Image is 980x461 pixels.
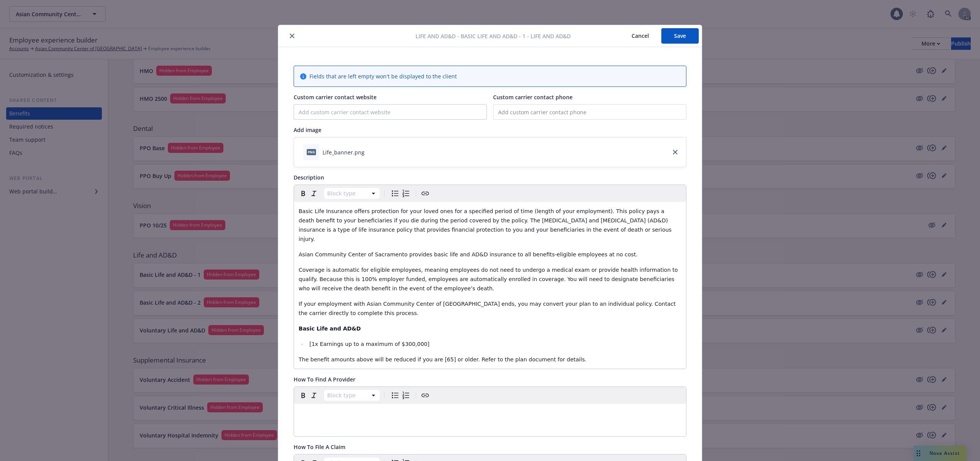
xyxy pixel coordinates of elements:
[420,188,431,199] button: Create link
[493,104,686,120] input: Add custom carrier contact phone
[294,443,345,451] span: How To File A Claim
[390,390,411,401] div: toggle group
[309,390,319,401] button: Italic
[324,188,380,199] button: Block type
[309,341,429,347] span: [1x Earnings up to a maximum of $300,000]
[323,148,365,156] div: Life_banner.png
[299,356,586,363] span: The benefit amounts above will be reduced if you are [65] or older. Refer to the plan document fo...
[390,390,400,401] button: Bulleted list
[294,202,686,369] div: editable markdown
[294,93,377,101] span: Custom carrier contact website
[493,93,573,101] span: Custom carrier contact phone
[299,267,679,292] span: Coverage is automatic for eligible employees, meaning employees do not need to undergo a medical ...
[390,188,411,199] div: toggle group
[400,188,411,199] button: Numbered list
[416,32,571,40] span: Life and AD&D - Basic Life and AD&D - 1 - Life and AD&D
[619,28,661,44] button: Cancel
[368,148,374,156] button: download file
[299,251,638,258] span: Asian Community Center of Sacramento provides basic life and AD&D insurance to all benefits-eligi...
[309,72,457,80] span: Fields that are left empty won't be displayed to the client
[400,390,411,401] button: Numbered list
[298,390,309,401] button: Bold
[294,174,324,181] span: Description
[390,188,400,199] button: Bulleted list
[307,149,316,155] span: png
[287,31,297,41] button: close
[420,390,431,401] button: Create link
[299,301,678,316] span: If your employment with Asian Community Center of [GEOGRAPHIC_DATA] ends, you may convert your pl...
[671,147,680,157] a: close
[298,188,309,199] button: Bold
[294,105,487,119] input: Add custom carrier contact website
[661,28,699,44] button: Save
[294,404,686,422] div: editable markdown
[309,188,319,199] button: Italic
[324,390,380,401] button: Block type
[294,376,355,383] span: How To Find A Provider
[294,126,321,134] span: Add image
[299,325,361,332] strong: Basic Life and AD&D
[299,208,673,242] span: Basic Life Insurance offers protection for your loved ones for a specified period of time (length...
